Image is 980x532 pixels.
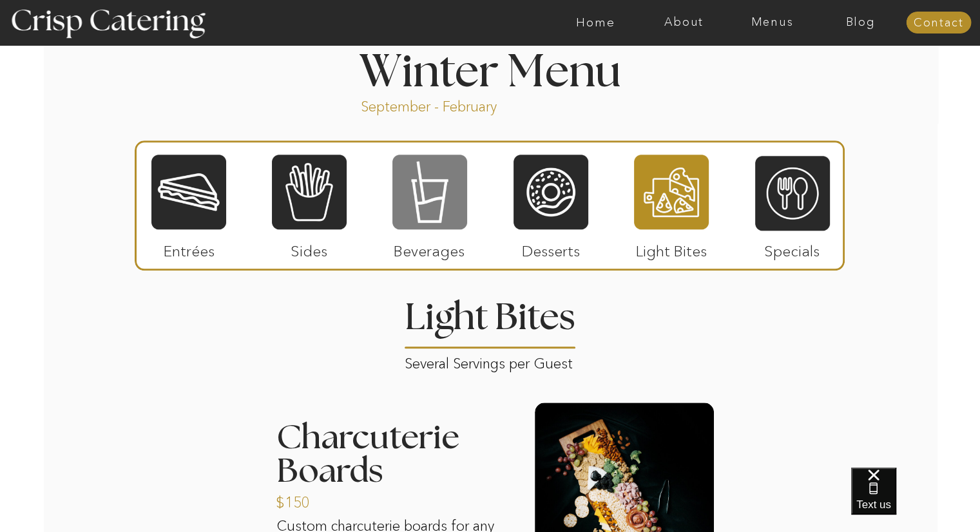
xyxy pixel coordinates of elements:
p: Light Bites [629,229,715,267]
a: Home [552,16,640,29]
p: Several Servings per Guest [405,351,577,366]
p: September - February [361,97,538,112]
h2: Light Bites [400,299,581,325]
a: $150 [276,480,361,518]
a: Menus [728,16,816,29]
iframe: podium webchat widget bubble [851,468,980,532]
a: Blog [816,16,905,29]
p: Beverages [387,229,472,267]
h1: Winter Menu [311,50,669,88]
p: Entrées [146,229,232,267]
p: Specials [749,229,835,267]
a: Contact [906,17,971,30]
p: Sides [266,229,352,267]
h3: Charcuterie Boards [276,421,514,489]
p: Desserts [508,229,594,267]
a: About [640,16,728,29]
